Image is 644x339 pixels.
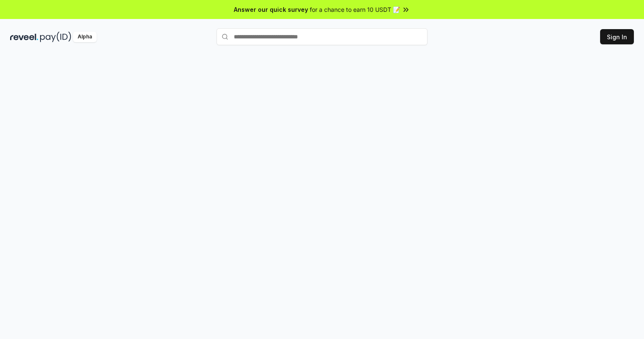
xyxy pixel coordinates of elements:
span: Answer our quick survey [234,5,308,14]
div: Alpha [73,32,97,42]
img: reveel_dark [10,32,38,42]
img: pay_id [40,32,71,42]
button: Sign In [600,29,634,44]
span: for a chance to earn 10 USDT 📝 [310,5,400,14]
